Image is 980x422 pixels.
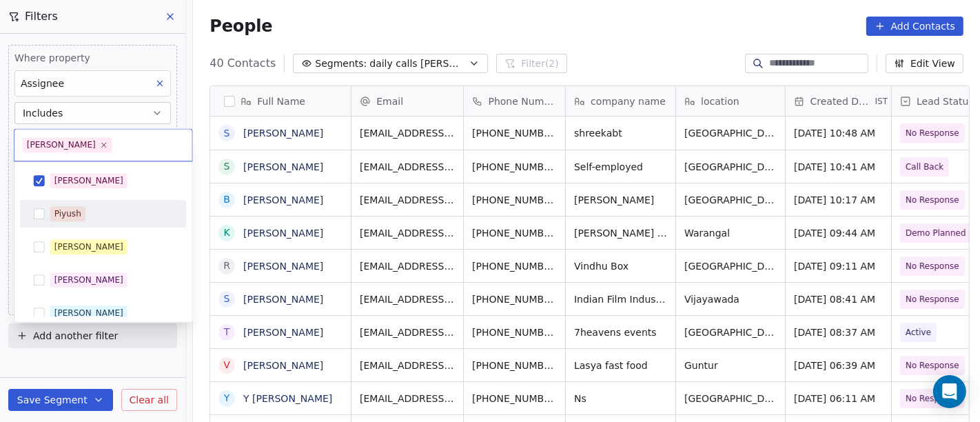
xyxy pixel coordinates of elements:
div: [PERSON_NAME] [27,139,96,151]
div: [PERSON_NAME] [54,174,123,187]
div: [PERSON_NAME] [54,274,123,286]
div: [PERSON_NAME] [54,241,123,253]
div: Piyush [54,208,81,220]
div: [PERSON_NAME] [54,307,123,319]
